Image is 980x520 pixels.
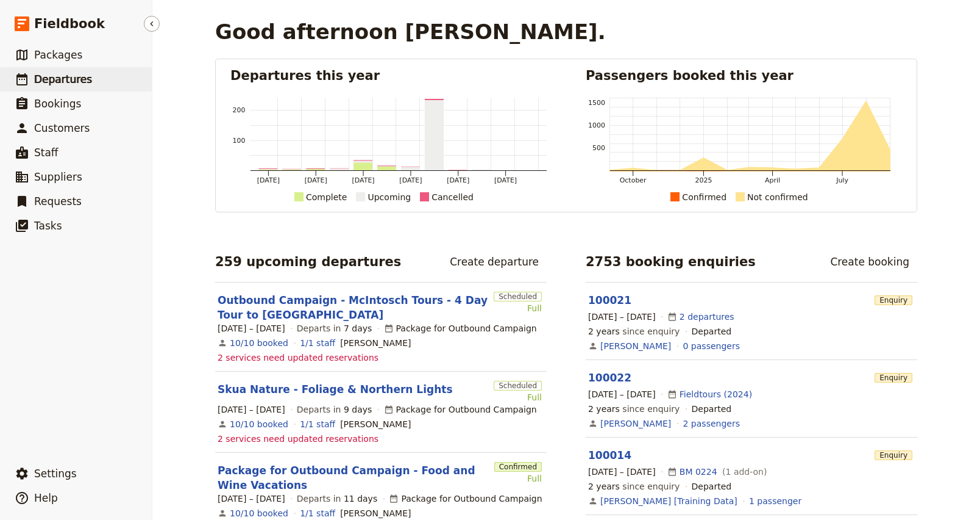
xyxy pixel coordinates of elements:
a: Create booking [822,251,917,272]
tspan: [DATE] [352,176,375,184]
a: View the bookings for this departure [230,418,288,430]
span: 7 days [344,323,372,333]
h2: 2753 booking enquiries [586,253,756,271]
tspan: 200 [233,106,246,114]
span: Enquiry [875,373,912,383]
span: 2 years [588,404,620,414]
span: Clive Paget [340,418,411,430]
span: 2 services need updated reservations [218,352,378,364]
div: Departed [692,325,732,338]
span: Bookings [34,98,81,110]
span: Clive Paget [340,507,411,519]
h2: Passengers booked this year [586,67,902,85]
div: Full [494,391,542,403]
tspan: October [620,176,647,184]
a: View the passengers for this booking [683,340,740,352]
span: Help [34,492,58,504]
span: [DATE] – [DATE] [218,403,285,416]
a: 100021 [588,294,631,306]
span: Scheduled [494,292,542,302]
span: Clive Paget [340,337,411,349]
a: Create departure [442,251,547,272]
a: View the passengers for this booking [683,417,740,430]
a: [PERSON_NAME] [600,417,671,430]
span: Customers [34,122,90,134]
tspan: July [836,176,848,184]
span: Departs in [297,322,372,334]
span: since enquiry [588,325,680,338]
span: Scheduled [494,381,542,391]
span: Enquiry [875,295,912,305]
a: 1/1 staff [300,507,335,519]
span: Departs in [297,403,372,416]
h2: Departures this year [230,67,547,85]
a: View the bookings for this departure [230,507,288,519]
a: [PERSON_NAME] [600,340,671,352]
span: Suppliers [34,171,82,183]
button: Hide menu [144,16,160,32]
span: since enquiry [588,403,680,415]
a: 100014 [588,449,631,461]
h2: 259 upcoming departures [215,253,401,271]
div: Package for Outbound Campaign [384,403,537,416]
tspan: [DATE] [305,176,327,184]
div: Cancelled [431,190,474,204]
div: Full [494,472,542,485]
span: 2 years [588,327,620,336]
a: View the bookings for this departure [230,337,288,349]
tspan: 500 [592,144,605,152]
a: Outbound Campaign - McIntosch Tours - 4 Day Tour to [GEOGRAPHIC_DATA] [218,293,489,322]
span: [DATE] – [DATE] [588,466,656,478]
h1: Good afternoon [PERSON_NAME]. [215,20,606,44]
tspan: April [765,176,780,184]
span: [DATE] – [DATE] [588,388,656,400]
tspan: 1500 [588,99,605,107]
span: 2 years [588,482,620,491]
tspan: [DATE] [399,176,422,184]
a: Skua Nature - Foliage & Northern Lights [218,382,453,397]
a: Package for Outbound Campaign - Food and Wine Vacations [218,463,489,493]
div: Package for Outbound Campaign [384,322,537,334]
span: Staff [34,146,59,159]
a: Fieldtours (2024) [680,388,752,400]
span: Packages [34,49,82,61]
span: Departs in [297,493,377,505]
span: ( 1 add-on ) [720,466,767,478]
span: [DATE] – [DATE] [218,493,285,505]
tspan: 1000 [588,121,605,129]
a: 100022 [588,372,631,384]
span: Requests [34,195,82,208]
tspan: 2025 [695,176,712,184]
a: 1/1 staff [300,418,335,430]
a: 2 departures [680,311,734,323]
div: Not confirmed [747,190,808,204]
a: [PERSON_NAME] [Training Data] [600,495,737,507]
div: Departed [692,403,732,415]
span: Confirmed [494,462,542,472]
span: [DATE] – [DATE] [588,311,656,323]
span: Enquiry [875,450,912,460]
span: Settings [34,468,77,480]
div: Confirmed [682,190,726,204]
div: Upcoming [367,190,411,204]
span: since enquiry [588,480,680,493]
div: Package for Outbound Campaign [389,493,542,505]
span: 9 days [344,405,372,414]
span: Departures [34,73,92,85]
span: Tasks [34,220,62,232]
tspan: 100 [233,137,246,145]
div: Complete [306,190,347,204]
div: Full [494,302,542,314]
span: 2 services need updated reservations [218,433,378,445]
span: Fieldbook [34,15,105,33]
a: 1/1 staff [300,337,335,349]
tspan: [DATE] [494,176,517,184]
span: [DATE] – [DATE] [218,322,285,334]
span: 11 days [344,494,377,504]
div: Departed [692,480,732,493]
a: BM 0224 [680,466,717,478]
tspan: [DATE] [257,176,280,184]
tspan: [DATE] [447,176,469,184]
a: View the passengers for this booking [749,495,801,507]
